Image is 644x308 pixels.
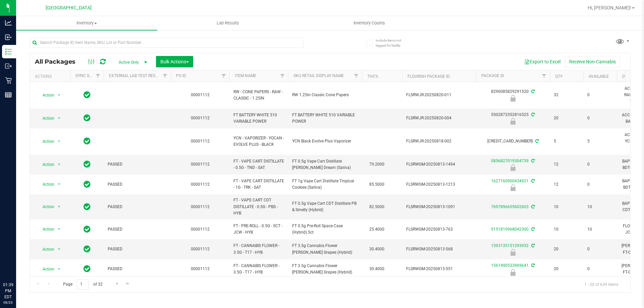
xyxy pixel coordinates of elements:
[292,138,358,144] span: YCN Black Evolve Plus Vaporizer
[37,180,55,189] span: Action
[475,118,551,125] div: Newly Received
[46,5,92,11] span: [GEOGRAPHIC_DATA]
[587,204,613,210] span: 10
[235,73,256,78] a: Item Name
[406,181,472,188] span: FLSRWGM-20250813-1213
[530,159,535,163] span: Sync from Compliance System
[491,243,529,248] a: 1593135151293932
[5,34,12,41] inline-svg: Inbound
[16,20,157,26] span: Inventory
[554,181,579,188] span: 12
[554,161,579,168] span: 12
[37,245,55,254] span: Action
[208,20,248,26] span: Lab Results
[366,160,388,169] span: 79.2000
[109,73,162,78] a: External Lab Test Result
[539,70,550,82] a: Filter
[530,204,535,209] span: Sync from Compliance System
[406,92,472,98] span: FLSRWJR-20250820-011
[587,115,613,121] span: 0
[406,138,472,144] span: FLSRWJR-20250818-002
[292,158,358,171] span: FT 0.5g Vape Cart Distillate [PERSON_NAME] Dream (Sativa)
[55,225,63,234] span: select
[108,161,167,168] span: PASSED
[55,245,63,254] span: select
[157,16,299,30] a: Lab Results
[587,226,613,233] span: 10
[406,204,472,210] span: FLSRWGM-20250813-1091
[481,73,504,78] a: Package ID
[233,135,284,148] span: YCN - VAPORIZER - YOCAN - EVOLVE PLUS - BLACK
[233,263,284,275] span: FT - CANNABIS FLOWER - 3.5G - T17 - HYB
[191,204,210,209] a: 00001112
[55,202,63,211] span: select
[108,181,167,188] span: PASSED
[84,244,91,254] span: In Sync
[491,263,529,268] a: 1561490533969641
[55,90,63,100] span: select
[176,73,186,78] a: PO ID
[191,93,210,97] a: 00001112
[37,264,55,274] span: Action
[191,227,210,232] a: 00001112
[5,19,12,26] inline-svg: Analytics
[530,227,535,232] span: Sync from Compliance System
[55,114,63,123] span: select
[108,226,167,233] span: PASSED
[367,74,378,79] a: THC%
[84,202,91,211] span: In Sync
[475,138,551,144] div: [CREDIT_CARD_NUMBER]
[37,114,55,123] span: Action
[84,113,91,123] span: In Sync
[37,225,55,234] span: Action
[530,243,535,248] span: Sync from Compliance System
[406,246,472,252] span: FLSRWGM-20250813-568
[554,226,579,233] span: 10
[475,164,551,171] div: Newly Received
[475,112,551,125] div: 5502873352816525
[554,266,579,272] span: 20
[5,91,12,98] inline-svg: Reports
[366,264,388,274] span: 30.4000
[406,266,472,272] span: FLSRWGM-20250813-551
[530,179,535,183] span: Sync from Compliance System
[530,112,535,117] span: Sync from Compliance System
[3,282,13,300] p: 01:39 PM EDT
[554,246,579,252] span: 20
[554,138,579,144] span: 5
[108,266,167,272] span: PASSED
[491,159,529,163] a: 0856827019304739
[589,74,609,79] a: Available
[299,16,440,30] a: Inventory Counts
[233,112,284,125] span: FT BATTERY WHITE 510 VARIABLE POWER
[491,227,529,232] a: 5151810968042300
[233,89,284,102] span: RW - CONE PAPERS - RAW - CLASSIC - 1.25IN
[75,73,101,78] a: Sync Status
[84,264,91,273] span: In Sync
[218,70,229,82] a: Filter
[108,204,167,210] span: PASSED
[233,178,284,191] span: FT - VAPE CART DISTILLATE - 1G - TRK - SAT
[57,279,108,290] span: Page of 32
[376,38,409,48] span: Include items not tagged for facility
[112,279,122,288] a: Go to the next page
[475,88,551,102] div: 8290085829291520
[233,223,284,236] span: FT - PRE-ROLL - 0.5G - 5CT - JCW - HYB
[491,179,529,183] a: 1627160900434921
[406,161,472,168] span: FLSRWGM-20250813-1494
[555,74,562,79] a: Qty
[530,89,535,94] span: Sync from Compliance System
[475,184,551,191] div: Newly Received
[5,48,12,55] inline-svg: Inventory
[84,160,91,169] span: In Sync
[406,226,472,233] span: FLSRWGM-20250813-763
[408,74,450,79] a: Flourish Package ID
[84,90,91,100] span: In Sync
[292,92,358,98] span: RW 1.25in Classic Cone Papers
[233,243,284,255] span: FT - CANNABIS FLOWER - 3.5G - T17 - HYB
[588,5,631,10] span: Hi, [PERSON_NAME]!
[191,266,210,271] a: 00001112
[35,58,82,65] span: All Packages
[587,138,613,144] span: 5
[366,180,388,189] span: 85.5000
